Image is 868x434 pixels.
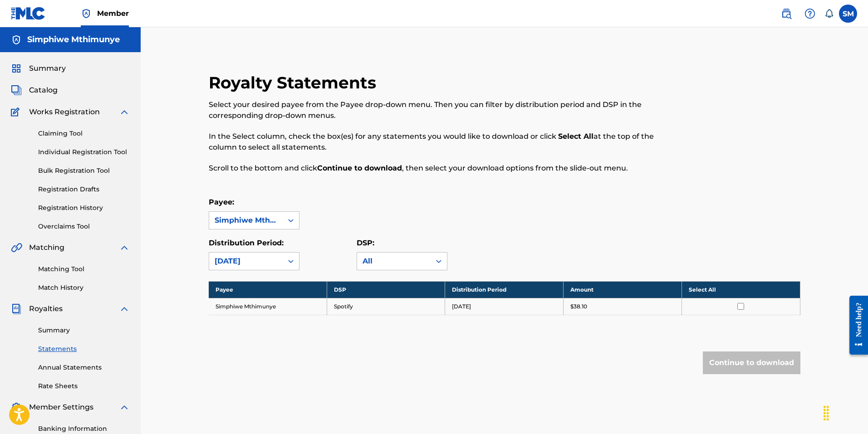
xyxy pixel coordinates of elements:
[11,303,22,314] img: Royalties
[363,256,425,267] div: All
[81,8,92,19] img: Top Rightsholder
[38,166,130,176] a: Bulk Registration Tool
[781,8,792,19] img: search
[38,147,130,157] a: Individual Registration Tool
[843,288,868,361] iframe: Resource Center
[29,303,63,314] span: Royalties
[317,164,402,172] strong: Continue to download
[209,239,284,247] label: Distribution Period:
[209,298,327,315] td: Simphiwe Mthimunye
[558,132,593,141] strong: Select All
[824,9,834,18] div: Notifications
[564,281,682,298] th: Amount
[11,34,22,45] img: Accounts
[445,298,564,315] td: [DATE]
[38,203,130,213] a: Registration History
[27,34,120,45] h5: Simphiwe Mthimunye
[119,107,130,117] img: expand
[209,131,664,153] p: In the Select column, check the box(es) for any statements you would like to download or click at...
[801,5,819,23] div: Help
[38,222,130,231] a: Overclaims Tool
[38,264,130,274] a: Matching Tool
[38,344,130,354] a: Statements
[327,298,445,315] td: Spotify
[209,198,234,206] label: Payee:
[119,242,130,253] img: expand
[570,302,587,311] p: $38.10
[819,400,834,427] div: Drag
[327,281,445,298] th: DSP
[29,107,100,117] span: Works Registration
[11,63,66,74] a: SummarySummary
[38,424,130,434] a: Banking Information
[209,73,381,93] h2: Royalty Statements
[11,63,22,74] img: Summary
[119,402,130,413] img: expand
[215,256,277,267] div: [DATE]
[215,215,277,226] div: Simphiwe Mthimunye
[97,8,129,19] span: Member
[38,381,130,391] a: Rate Sheets
[29,242,64,253] span: Matching
[839,5,857,23] div: User Menu
[38,283,130,293] a: Match History
[11,402,22,413] img: Member Settings
[209,163,664,174] p: Scroll to the bottom and click , then select your download options from the slide-out menu.
[11,107,23,117] img: Works Registration
[823,390,868,434] iframe: Chat Widget
[11,85,58,96] a: CatalogCatalog
[38,326,130,335] a: Summary
[29,85,58,96] span: Catalog
[209,99,664,121] p: Select your desired payee from the Payee drop-down menu. Then you can filter by distribution peri...
[29,402,93,413] span: Member Settings
[11,242,22,253] img: Matching
[38,363,130,372] a: Annual Statements
[445,281,564,298] th: Distribution Period
[119,303,130,314] img: expand
[209,281,327,298] th: Payee
[682,281,800,298] th: Select All
[38,129,130,138] a: Claiming Tool
[11,85,22,96] img: Catalog
[777,5,795,23] a: Public Search
[357,239,374,247] label: DSP:
[38,185,130,194] a: Registration Drafts
[29,63,66,74] span: Summary
[804,8,815,19] img: help
[11,7,46,20] img: MLC Logo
